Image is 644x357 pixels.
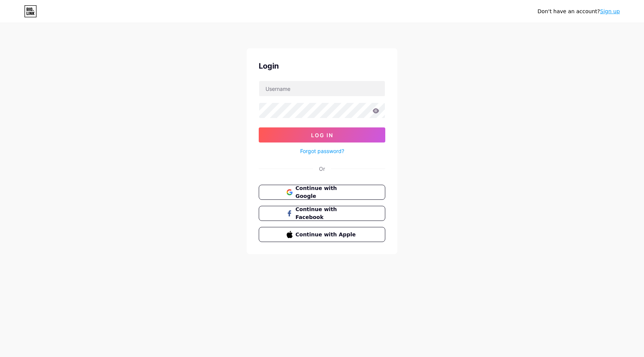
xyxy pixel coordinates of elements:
[296,184,358,200] span: Continue with Google
[259,206,385,221] button: Continue with Facebook
[300,147,344,155] a: Forgot password?
[259,185,385,200] button: Continue with Google
[259,81,385,96] input: Username
[319,165,325,173] div: Or
[259,227,385,242] button: Continue with Apple
[259,60,385,72] div: Login
[296,231,358,239] span: Continue with Apple
[537,8,620,15] div: Don't have an account?
[311,132,333,138] span: Log In
[259,127,385,142] button: Log In
[296,205,358,221] span: Continue with Facebook
[600,8,620,14] a: Sign up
